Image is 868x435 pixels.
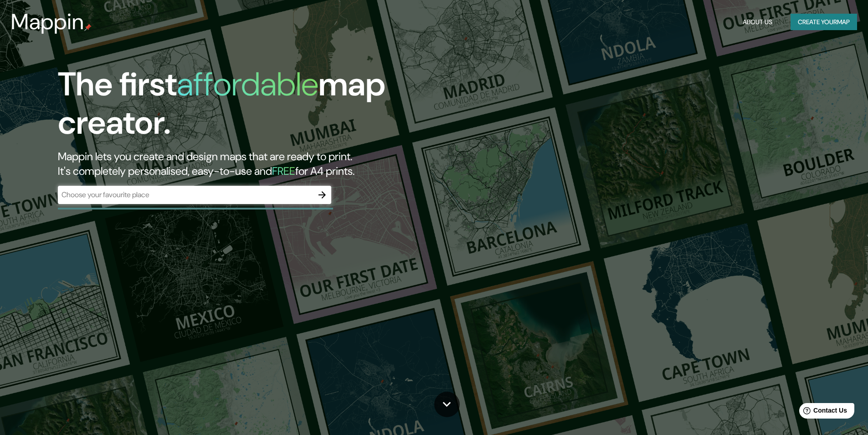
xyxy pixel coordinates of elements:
h1: affordable [177,63,318,105]
input: Choose your favourite place [58,189,313,200]
button: About Us [739,14,776,31]
h1: The first map creator. [58,65,492,149]
h3: Mappin [11,9,84,35]
iframe: Help widget launcher [787,399,858,425]
img: mappin-pin [84,24,92,31]
h5: FREE [272,164,295,178]
h2: Mappin lets you create and design maps that are ready to print. It's completely personalised, eas... [58,149,492,178]
button: Create yourmap [791,14,857,31]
